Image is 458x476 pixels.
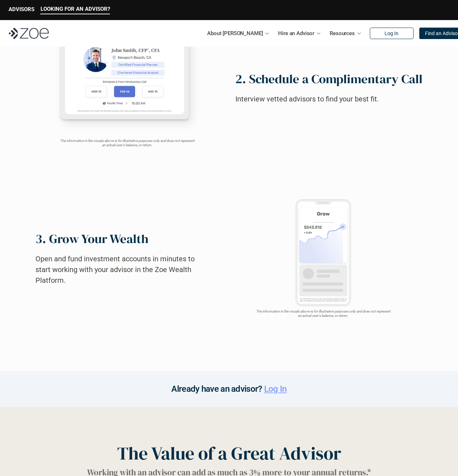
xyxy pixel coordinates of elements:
[256,309,391,313] em: The information in the visuals above is for illustrative purposes only and does not represent
[235,94,407,104] h2: Interview vetted advisors to find your best fit.
[9,6,34,13] p: ADVISORS
[102,143,152,147] em: an actual user's balance, or return.
[330,28,355,39] p: Resources
[171,382,286,395] h2: Already have an advisor?
[117,443,341,464] h1: The Value of a Great Advisor
[264,384,287,394] a: Log In
[235,71,423,86] h2: 2. Schedule a Complimentary Call
[385,30,399,37] p: Log In
[35,253,207,286] h2: Open and fund investment accounts in minutes to start working with your advisor in the Zoe Wealth...
[207,28,263,39] p: About [PERSON_NAME]
[298,314,348,318] em: an actual user's balance, or return.
[278,28,314,39] p: Hire an Advisor
[35,231,148,246] h2: 3. Grow Your Wealth
[40,6,110,12] p: LOOKING FOR AN ADVISOR?
[370,28,414,39] a: Log In
[60,139,195,143] em: The information in the visuals above is for illustrative purposes only and does not represent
